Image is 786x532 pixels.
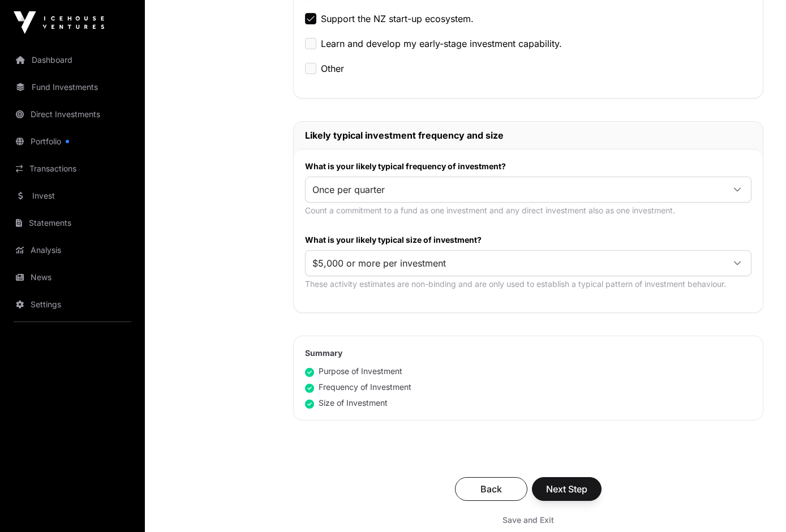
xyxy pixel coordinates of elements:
iframe: Chat Widget [729,478,786,532]
label: Support the NZ start-up ecosystem. [321,12,474,25]
div: Size of Investment [305,397,388,409]
a: Analysis [9,238,136,263]
label: What is your likely typical frequency of investment? [305,161,751,172]
a: Transactions [9,156,136,181]
span: Next Step [546,482,587,496]
a: News [9,265,136,290]
span: Save and Exit [502,514,554,526]
div: Frequency of Investment [305,381,411,393]
label: Learn and develop my early-stage investment capability. [321,37,562,50]
label: Other [321,62,344,75]
p: Count a commitment to a fund as one investment and any direct investment also as one investment. [305,205,751,216]
span: $5,000 or more per investment [306,253,724,273]
a: Portfolio [9,129,136,154]
span: Back [469,482,513,496]
a: Settings [9,292,136,317]
button: Next Step [532,477,602,501]
img: Icehouse Ventures Logo [14,11,104,34]
button: Save and Exit [489,510,568,530]
div: Purpose of Investment [305,366,402,377]
a: Dashboard [9,48,136,72]
h2: Summary [305,347,751,359]
h2: Likely typical investment frequency and size [305,128,751,142]
a: Fund Investments [9,75,136,100]
a: Direct Investments [9,102,136,127]
p: These activity estimates are non-binding and are only used to establish a typical pattern of inve... [305,278,751,290]
span: Once per quarter [306,179,724,200]
a: Statements [9,211,136,235]
a: Invest [9,183,136,208]
label: What is your likely typical size of investment? [305,234,751,246]
button: Back [455,477,527,501]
